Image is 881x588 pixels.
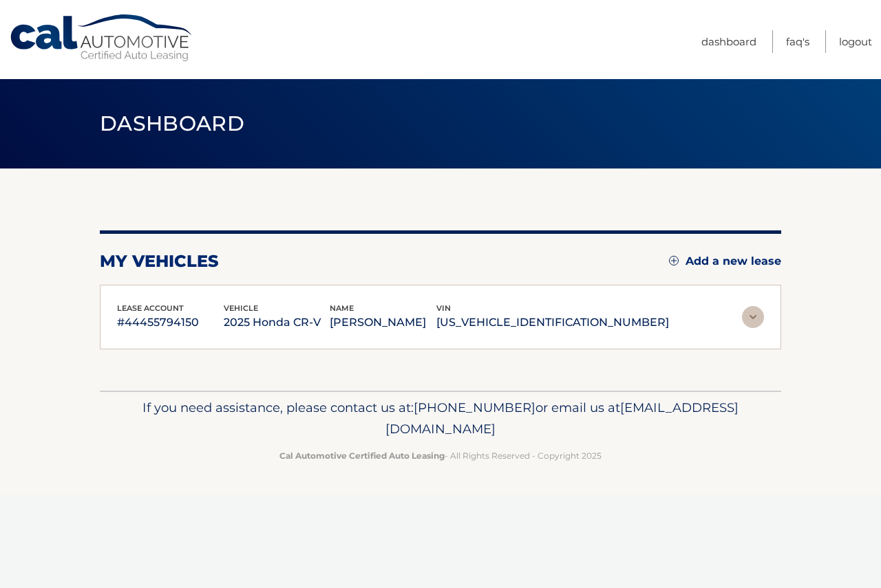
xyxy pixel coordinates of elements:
strong: Cal Automotive Certified Auto Leasing [279,450,445,461]
p: If you need assistance, please contact us at: or email us at [109,397,772,441]
a: Logout [839,30,872,53]
span: [PHONE_NUMBER] [414,400,535,415]
a: Add a new lease [669,254,781,268]
p: #44455794150 [117,313,224,332]
a: Cal Automotive [9,14,195,63]
a: FAQ's [786,30,809,53]
img: add.svg [669,256,679,265]
span: vehicle [224,303,258,313]
span: Dashboard [100,111,244,136]
img: accordion-rest.svg [742,306,764,328]
p: [PERSON_NAME] [330,313,436,332]
a: Dashboard [701,30,756,53]
p: [US_VEHICLE_IDENTIFICATION_NUMBER] [436,313,669,332]
h2: my vehicles [100,251,219,272]
span: lease account [117,303,184,313]
span: name [330,303,354,313]
p: - All Rights Reserved - Copyright 2025 [109,448,772,463]
p: 2025 Honda CR-V [224,313,330,332]
span: vin [436,303,451,313]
